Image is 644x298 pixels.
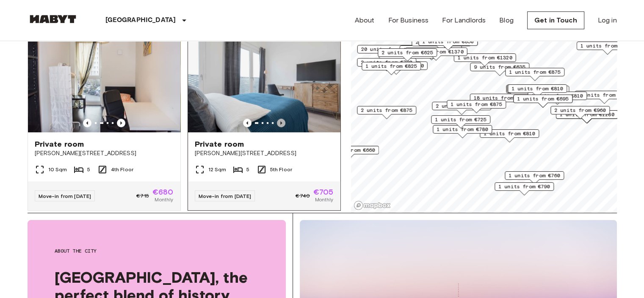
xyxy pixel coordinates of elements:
span: Move-in from [DATE] [199,193,252,199]
div: Map marker [447,100,506,113]
div: Map marker [495,182,554,195]
span: 1 units from €1370 [409,48,463,56]
span: [PERSON_NAME][STREET_ADDRESS] [35,149,174,158]
div: Map marker [405,47,467,61]
div: Map marker [412,38,471,51]
span: 5 [87,166,90,173]
span: Monthly [155,196,173,203]
span: 1 units from €1100 [580,42,635,50]
a: Mapbox logo [354,201,391,210]
span: 2 units from €875 [361,106,412,114]
img: Marketing picture of unit DE-01-302-010-01 [28,31,180,132]
span: 1 units from €810 [511,85,563,92]
a: Blog [499,15,514,25]
div: Map marker [506,85,565,98]
div: Map marker [507,84,566,97]
a: About [355,15,375,25]
span: 1 units from €660 [323,146,375,154]
span: 1 units from €875 [509,68,561,76]
span: 1 units from €790 [498,183,550,190]
a: Log in [598,15,617,25]
div: Map marker [576,42,638,55]
div: Map marker [470,94,532,107]
span: 1 units from €875 [451,100,502,108]
span: 12 Sqm [208,166,227,173]
span: 1 units from €725 [435,116,486,123]
button: Previous image [243,119,252,127]
button: Previous image [117,119,125,127]
span: Private room [35,139,84,149]
span: 20 units from €655 [361,45,415,53]
span: 5th Floor [270,166,292,173]
span: 10 Sqm [48,166,67,173]
span: €715 [136,192,149,200]
span: 2 units from €790 [361,58,412,66]
div: Map marker [513,95,572,108]
div: Map marker [365,61,427,75]
span: 5 [246,166,249,173]
button: Previous image [277,119,285,127]
span: 1 units from €760 [509,172,560,179]
span: €705 [313,188,334,196]
div: Map marker [399,45,462,58]
span: 2 units from €655 [415,38,467,46]
span: 18 units from €650 [473,94,528,102]
span: Move-in from [DATE] [39,193,91,199]
div: Map marker [505,68,564,81]
div: Map marker [470,63,529,76]
span: 1 units from €810 [484,130,535,137]
span: 12 units from €645 [403,46,458,53]
div: Map marker [433,125,492,138]
span: 9 units from €635 [474,63,525,71]
span: 2 units from €865 [436,102,487,110]
div: Map marker [357,58,416,71]
a: Previous imagePrevious imagePrivate room[PERSON_NAME][STREET_ADDRESS]10 Sqm54th FloorMove-in from... [28,30,181,211]
span: 2 units from €960 [554,106,606,114]
img: Marketing picture of unit DE-01-008-007-04HF [188,31,340,132]
div: Map marker [550,106,610,119]
span: 1 units from €850 [422,38,474,45]
img: Habyt [28,15,78,23]
a: Get in Touch [527,11,584,29]
div: Map marker [528,92,587,105]
div: Map marker [453,53,516,67]
p: [GEOGRAPHIC_DATA] [105,15,176,25]
span: 1 units from €695 [517,95,569,103]
span: 6 units from €645 [578,91,630,99]
button: Previous image [83,119,91,127]
span: [PERSON_NAME][STREET_ADDRESS] [195,149,334,158]
div: Map marker [432,102,491,115]
div: Map marker [431,115,490,128]
div: Map marker [575,91,634,104]
a: For Business [388,15,428,25]
span: 2 units from €625 [381,49,433,56]
div: Map marker [357,106,416,119]
span: €740 [296,192,310,200]
div: Map marker [320,146,379,159]
div: Map marker [378,48,437,61]
div: Map marker [510,86,569,99]
span: €680 [152,188,174,196]
span: 1 units from €1150 [369,62,423,70]
div: Map marker [418,37,478,50]
span: About the city [55,247,259,255]
span: Monthly [315,196,333,203]
div: Map marker [508,84,567,97]
a: Marketing picture of unit DE-01-008-007-04HFPrevious imagePrevious imagePrivate room[PERSON_NAME]... [188,30,341,211]
span: 4th Floor [111,166,133,173]
div: Map marker [505,171,564,184]
span: 1 units from €1320 [457,54,512,61]
a: For Landlords [442,15,486,25]
span: Private room [195,139,244,149]
div: Map marker [357,45,419,58]
div: Map marker [362,62,421,75]
span: 1 units from €810 [531,92,583,100]
span: 1 units from €825 [365,62,417,70]
span: 1 units from €1280 [559,111,614,118]
span: 1 units from €780 [437,125,488,133]
div: Map marker [480,129,539,142]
